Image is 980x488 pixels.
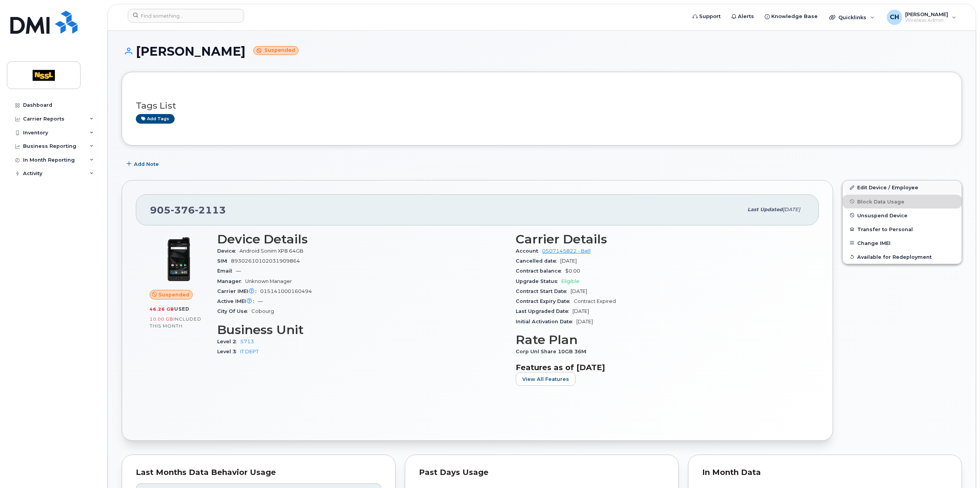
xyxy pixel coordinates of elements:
[516,372,576,386] button: View All Features
[574,298,616,304] span: Contract Expired
[217,288,260,294] span: Carrier IMEI
[419,469,665,476] div: Past Days Usage
[217,339,240,344] span: Level 2
[516,298,574,304] span: Contract Expiry Date
[572,308,589,314] span: [DATE]
[174,306,190,312] span: used
[702,469,948,476] div: In Month Data
[843,250,962,264] button: Available for Redeployment
[516,363,805,372] h3: Features as of [DATE]
[150,306,174,312] span: 46.26 GB
[516,278,561,284] span: Upgrade Status
[136,114,175,124] a: Add tags
[236,268,241,274] span: —
[258,298,263,304] span: —
[239,248,304,254] span: Android Sonim XP8 64GB
[217,258,231,264] span: SIM
[843,208,962,222] button: Unsuspend Device
[156,236,202,282] img: image20231002-3703462-pts7pf.jpeg
[843,222,962,236] button: Transfer to Personal
[217,248,239,254] span: Device
[542,248,591,254] a: 0507145822 - Bell
[571,288,587,294] span: [DATE]
[560,258,577,264] span: [DATE]
[783,207,800,212] span: [DATE]
[195,204,226,216] span: 2113
[843,195,962,208] button: Block Data Usage
[857,212,907,218] span: Unsuspend Device
[576,319,593,324] span: [DATE]
[171,204,195,216] span: 376
[134,160,159,168] span: Add Note
[136,469,381,476] div: Last Months Data Behavior Usage
[122,157,165,171] button: Add Note
[516,258,560,264] span: Cancelled date
[217,323,506,337] h3: Business Unit
[150,204,226,216] span: 905
[516,319,576,324] span: Initial Activation Date
[158,291,189,298] span: Suspended
[516,232,805,246] h3: Carrier Details
[843,236,962,250] button: Change IMEI
[217,278,245,284] span: Manager
[516,268,565,274] span: Contract balance
[857,254,932,260] span: Available for Redeployment
[251,308,274,314] span: Cobourg
[747,207,783,212] span: Last updated
[150,316,201,329] span: included this month
[516,248,542,254] span: Account
[240,339,254,344] a: 5713
[245,278,292,284] span: Unknown Manager
[561,278,579,284] span: Eligible
[217,298,258,304] span: Active IMEI
[150,316,173,322] span: 10.00 GB
[843,180,962,194] a: Edit Device / Employee
[217,349,240,354] span: Level 3
[217,308,251,314] span: City Of Use
[260,288,312,294] span: 015141000160494
[565,268,580,274] span: $0.00
[516,349,590,354] span: Corp Unl Share 10GB 36M
[516,333,805,347] h3: Rate Plan
[253,46,299,55] small: Suspended
[122,45,962,58] h1: [PERSON_NAME]
[217,268,236,274] span: Email
[516,308,572,314] span: Last Upgraded Date
[516,288,571,294] span: Contract Start Date
[240,349,259,354] a: IT DEPT
[231,258,300,264] span: 89302610102031909864
[136,101,948,111] h3: Tags List
[217,232,506,246] h3: Device Details
[522,376,569,383] span: View All Features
